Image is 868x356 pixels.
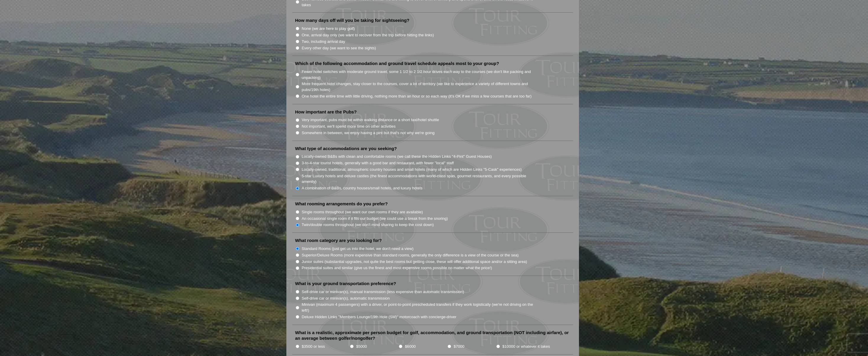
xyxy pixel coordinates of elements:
[302,295,390,301] label: Self-drive car or minivan(s), automatic transmission
[302,252,519,258] label: Superior/Deluxe Rooms (more expensive than standard rooms, generally the only difference is a vie...
[295,109,357,115] label: How important are the Pubs?
[302,289,464,295] label: Self-drive car or minivan(s), manual transmission (less expensive than automatic transmission)
[405,344,416,350] label: $6000
[302,154,492,160] label: Locally-owned B&Bs with clean and comfortable rooms (we call these the Hidden Links "4-Pint" Gues...
[295,330,570,341] label: What is a realistic, approximate per person budget for golf, accommodation, and ground transporta...
[302,185,423,191] label: A combination of B&Bs, country houses/small hotels, and luxury hotels
[295,146,397,152] label: What type of accommodations are you seeking?
[295,238,382,243] label: What room category are you looking for?
[295,201,388,207] label: What rooming arrangements do you prefer?
[302,259,527,265] label: Junior suites (substantial upgrades, not quite the best rooms but getting close, these will offer...
[295,281,396,287] label: What is your ground transportation preference?
[295,61,499,66] label: Which of the following accommodation and ground travel schedule appeals most to your group?
[302,222,434,228] label: Twin/double rooms throughout (we don't mind sharing to keep the cost down)
[502,344,550,350] label: $10000 or whatever it takes
[302,32,434,38] label: One, arrival day only (we want to recover from the trip before hitting the links)
[302,246,414,252] label: Standard Rooms (just get us into the hotel, we don't need a view)
[302,314,457,320] label: Deluxe Hidden Links "Members Lounge/19th Hole (SM)" motorcoach with concierge-driver
[302,302,539,313] label: Minivan (maximum 4 passengers) with a driver, or point-to-point prescheduled transfers if they wo...
[302,216,448,222] label: An occasional single room if it fits our budget (we could use a break from the snoring)
[302,26,355,32] label: None (we are here to play golf)
[302,130,435,136] label: Somewhere in between, we enjoy having a pint but that's not why we're going
[302,167,522,173] label: Locally-owned, traditional, atmospheric country houses and small hotels (many of which are Hidden...
[302,265,492,271] label: Presidential suites and similar (give us the finest and most expensive rooms possible no matter w...
[302,69,539,80] label: Fewer hotel switches with moderate ground travel, some 1 1/2 to 2 1/2 hour drives each way to the...
[302,81,539,92] label: More frequent hotel changes, stay closer to the courses, cover a lot of territory (we like to exp...
[302,123,396,129] label: Not important, we'll spend more time on other activities
[302,117,439,123] label: Very important, pubs must be within walking distance or a short taxi/hotel shuttle
[302,93,532,99] label: One hotel the entire time with little driving, nothing more than an hour or so each way (it’s OK ...
[356,344,367,350] label: $5000
[302,160,454,166] label: 3-to-4-star tourist hotels, generally with a good bar and restaurant, with fewer "local" staff
[302,173,539,185] label: 5-star Luxury hotels and deluxe castles (the finest accommodations with world-class spas, gourmet...
[454,344,464,350] label: $7000
[302,45,376,51] label: Every other day (we want to see the sights)
[302,344,325,350] label: $3500 or less
[295,17,410,23] label: How many days off will you be taking for sightseeing?
[302,209,423,215] label: Single rooms throughout (we want our own rooms if they are available)
[302,39,345,45] label: Two, including arrival day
